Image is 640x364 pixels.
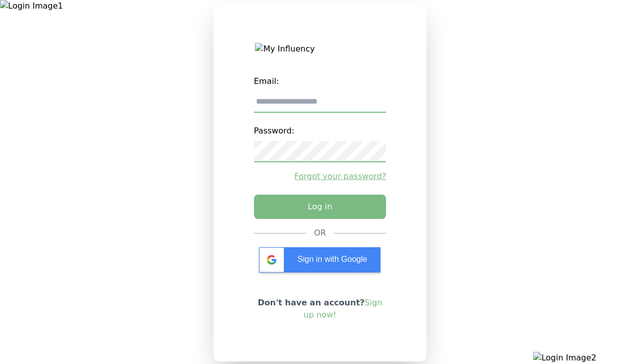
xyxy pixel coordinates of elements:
[254,71,387,92] label: Email:
[255,43,385,55] img: My Influency
[259,247,380,272] div: Sign in with Google
[533,352,640,364] img: Login Image2
[297,255,367,263] span: Sign in with Google
[254,195,387,219] button: Log in
[314,227,326,239] div: OR
[254,170,387,183] a: Forgot your password?
[254,121,387,141] label: Password:
[254,297,387,321] p: Don't have an account?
